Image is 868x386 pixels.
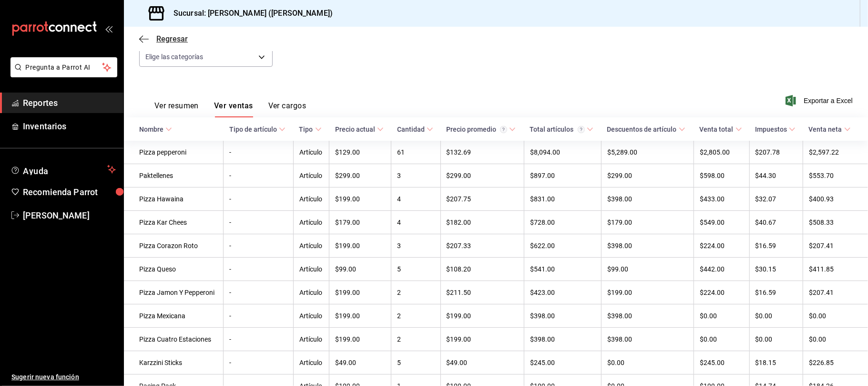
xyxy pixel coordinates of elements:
[440,211,524,234] td: $182.00
[23,120,116,133] span: Inventarios
[124,281,224,304] td: Pizza Jamon Y Pepperoni
[224,211,294,234] td: -
[602,281,694,304] td: $199.00
[524,164,602,188] td: $897.00
[524,188,602,211] td: $831.00
[530,125,593,133] span: Total artículos
[329,141,391,164] td: $129.00
[749,164,803,188] td: $44.30
[294,351,329,375] td: Artículo
[524,211,602,234] td: $728.00
[803,328,868,351] td: $0.00
[749,211,803,234] td: $40.67
[23,186,116,198] span: Recomienda Parrot
[26,63,102,73] span: Pregunta a Parrot AI
[524,304,602,328] td: $398.00
[440,281,524,304] td: $211.50
[755,125,787,133] div: Impuestos
[440,141,524,164] td: $132.69
[440,304,524,328] td: $199.00
[294,304,329,328] td: Artículo
[694,211,750,234] td: $549.00
[391,234,440,258] td: 3
[809,125,842,133] div: Venta neta
[602,188,694,211] td: $398.00
[749,234,803,258] td: $16.59
[166,8,333,19] h3: Sucursal: [PERSON_NAME] ([PERSON_NAME])
[224,328,294,351] td: -
[294,141,329,164] td: Artículo
[294,281,329,304] td: Artículo
[23,209,116,222] span: [PERSON_NAME]
[329,281,391,304] td: $199.00
[803,141,868,164] td: $2,597.22
[224,188,294,211] td: -
[694,234,750,258] td: $224.00
[224,304,294,328] td: -
[440,188,524,211] td: $207.75
[11,372,116,382] span: Sugerir nueva función
[224,281,294,304] td: -
[694,164,750,188] td: $598.00
[694,351,750,375] td: $245.00
[139,125,172,133] span: Nombre
[440,258,524,281] td: $108.20
[391,351,440,375] td: 5
[607,125,685,133] span: Descuentos de artículo
[335,125,375,133] div: Precio actual
[607,125,677,133] div: Descuentos de artículo
[700,125,742,133] span: Venta total
[524,234,602,258] td: $622.00
[787,95,853,106] button: Exportar a Excel
[224,164,294,188] td: -
[602,164,694,188] td: $299.00
[329,258,391,281] td: $99.00
[391,164,440,188] td: 3
[749,281,803,304] td: $16.59
[749,141,803,164] td: $207.78
[139,125,163,133] div: Nombre
[809,125,851,133] span: Venta neta
[602,258,694,281] td: $99.00
[294,164,329,188] td: Artículo
[700,125,734,133] div: Venta total
[124,141,224,164] td: Pizza pepperoni
[224,258,294,281] td: -
[602,141,694,164] td: $5,289.00
[602,328,694,351] td: $398.00
[124,164,224,188] td: Paktellenes
[446,125,507,133] div: Precio promedio
[391,141,440,164] td: 61
[105,25,112,32] button: open_drawer_menu
[602,351,694,375] td: $0.00
[524,351,602,375] td: $245.00
[23,164,103,175] span: Ayuda
[329,304,391,328] td: $199.00
[294,258,329,281] td: Artículo
[224,141,294,164] td: -
[124,258,224,281] td: Pizza Queso
[329,211,391,234] td: $179.00
[294,234,329,258] td: Artículo
[299,125,313,133] div: Tipo
[214,101,253,117] button: Ver ventas
[803,211,868,234] td: $508.33
[329,164,391,188] td: $299.00
[139,34,188,43] button: Regresar
[749,304,803,328] td: $0.00
[329,234,391,258] td: $199.00
[145,52,204,62] span: Elige las categorías
[694,141,750,164] td: $2,805.00
[124,328,224,351] td: Pizza Cuatro Estaciones
[229,125,286,133] span: Tipo de artículo
[500,126,507,133] svg: Precio promedio = Total artículos / cantidad
[224,234,294,258] td: -
[602,304,694,328] td: $398.00
[694,304,750,328] td: $0.00
[524,141,602,164] td: $8,094.00
[299,125,322,133] span: Tipo
[397,125,433,133] span: Cantidad
[329,351,391,375] td: $49.00
[154,101,199,117] button: Ver resumen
